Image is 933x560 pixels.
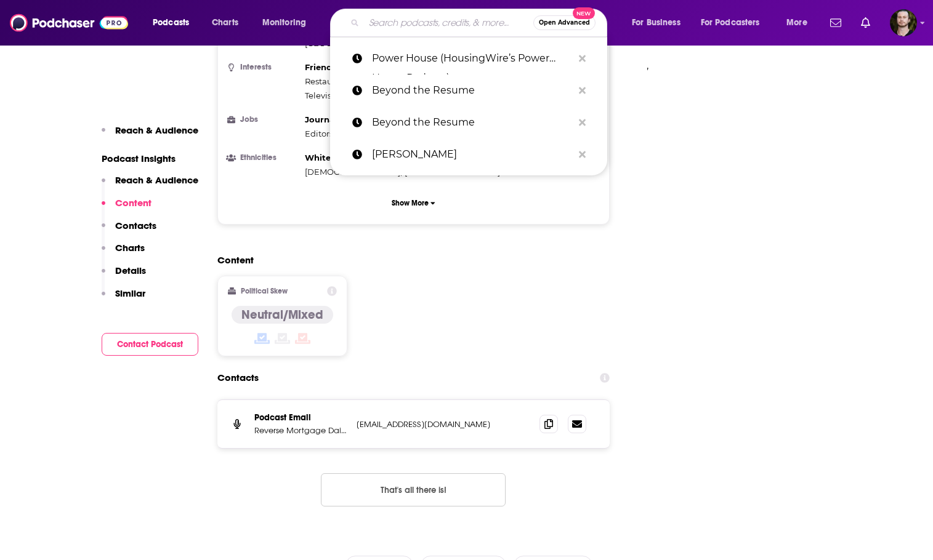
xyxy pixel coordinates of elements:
[144,13,205,33] button: open menu
[342,9,619,37] div: Search podcasts, credits, & more...
[228,116,300,124] h3: Jobs
[305,165,402,179] span: ,
[632,14,681,31] span: For Business
[372,106,573,138] p: Beyond the Resume
[305,151,384,165] span: ,
[623,13,696,33] button: open menu
[212,14,238,31] span: Charts
[102,220,156,242] button: Contacts
[778,13,823,33] button: open menu
[357,419,520,430] p: [EMAIL_ADDRESS][DOMAIN_NAME]
[115,220,156,231] p: Contacts
[539,20,590,26] span: Open Advanced
[217,254,600,266] h2: Content
[305,74,419,89] span: ,
[115,124,198,136] p: Reach & Audience
[254,425,347,436] p: Reverse Mortgage Daily
[228,63,300,71] h3: Interests
[890,9,917,36] button: Show profile menu
[330,138,607,170] a: [PERSON_NAME]
[102,153,198,164] p: Podcast Insights
[305,127,335,141] span: ,
[305,90,372,100] span: Television & Film
[330,74,607,106] a: Beyond the Resume
[115,287,145,299] p: Similar
[890,9,917,36] img: User Profile
[115,242,145,254] p: Charts
[115,174,198,186] p: Reach & Audience
[305,113,399,127] span: ,
[305,114,397,124] span: Journalists/Reporters
[890,9,917,36] span: Logged in as OutlierAudio
[217,366,259,390] h2: Contacts
[10,11,128,34] img: Podchaser - Follow, Share and Rate Podcasts
[364,13,533,33] input: Search podcasts, credits, & more...
[701,14,760,31] span: For Podcasters
[372,74,573,106] p: Beyond the Resume
[102,197,151,220] button: Content
[693,13,778,33] button: open menu
[305,153,382,162] span: White / Caucasian
[102,265,146,287] button: Details
[372,138,573,170] p: Alka Sharma
[573,7,595,19] span: New
[330,42,607,74] a: Power House (HousingWire’s Power House Podcast)
[254,412,347,423] p: Podcast Email
[241,287,288,295] h2: Political Skew
[102,242,145,265] button: Charts
[228,154,300,162] h3: Ethnicities
[102,174,198,197] button: Reach & Audience
[533,15,596,30] button: Open AdvancedNew
[305,76,417,86] span: Restaurants, Food & Grocery
[153,14,189,31] span: Podcasts
[321,473,506,506] button: Nothing here.
[102,124,198,147] button: Reach & Audience
[115,197,151,209] p: Content
[856,12,875,33] a: Show notifications dropdown
[825,12,846,33] a: Show notifications dropdown
[305,129,333,138] span: Editors
[330,106,607,138] a: Beyond the Resume
[392,199,429,207] p: Show More
[115,265,146,276] p: Details
[786,14,807,31] span: More
[305,62,437,72] span: Friends, Family & Relationships
[102,333,198,356] button: Contact Podcast
[228,191,600,214] button: Show More
[254,13,322,33] button: open menu
[204,13,246,33] a: Charts
[305,60,439,74] span: ,
[102,287,145,310] button: Similar
[372,42,573,74] p: Power House (HousingWire’s Power House Podcast)
[262,14,306,31] span: Monitoring
[241,307,323,322] h4: Neutral/Mixed
[305,167,400,177] span: [DEMOGRAPHIC_DATA]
